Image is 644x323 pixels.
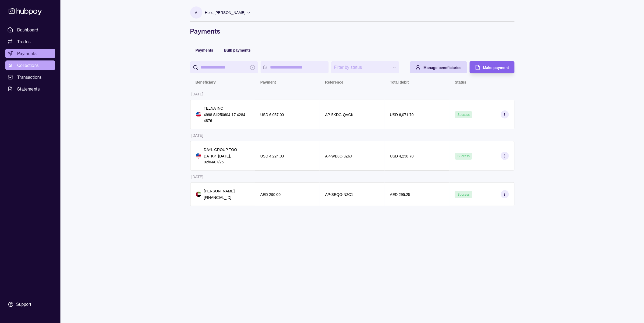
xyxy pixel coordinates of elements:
[204,195,235,200] p: [FINANCIAL_ID]
[16,302,31,307] div: Support
[17,27,38,33] span: Dashboard
[458,113,470,117] span: Success
[458,154,470,158] span: Success
[195,10,197,16] p: A
[17,38,31,45] span: Trades
[196,153,201,159] img: us
[204,147,250,153] p: DAYL GROUP TOO
[17,86,40,92] span: Statements
[204,105,250,111] p: TELNA INC
[483,66,509,70] span: Make payment
[192,133,203,138] p: [DATE]
[196,48,213,52] span: Payments
[390,80,409,84] p: Total debit
[458,193,470,196] span: Success
[260,154,284,158] p: USD 4,224.00
[390,113,414,117] p: USD 6,071.70
[325,113,354,117] p: AP-5KDG-QVCK
[17,50,37,57] span: Payments
[201,61,247,73] input: search
[5,84,55,94] a: Statements
[190,27,515,35] h1: Payments
[5,60,55,70] a: Collections
[205,10,246,16] p: Hello, [PERSON_NAME]
[390,154,414,158] p: USD 4,238.70
[455,80,466,84] p: Status
[5,49,55,58] a: Payments
[325,80,343,84] p: Reference
[5,37,55,46] a: Trades
[196,112,201,117] img: us
[260,113,284,117] p: USD 6,057.00
[410,61,467,73] button: Manage beneficiaries
[423,66,462,70] span: Manage beneficiaries
[325,154,352,158] p: AP-WB8C-3Z6J
[5,299,55,310] a: Support
[204,112,250,124] p: 4998 SII250604-17 4284 4876
[325,192,353,197] p: AP-SEQG-N2C1
[204,188,235,194] p: [PERSON_NAME]
[196,192,201,197] img: ae
[192,175,203,179] p: [DATE]
[17,74,42,80] span: Transactions
[260,192,281,197] p: AED 290.00
[260,80,276,84] p: Payment
[5,25,55,35] a: Dashboard
[17,62,39,69] span: Collections
[224,48,251,52] span: Bulk payments
[204,153,250,165] p: DA_KP_[DATE], 02/04/07/25
[390,192,411,197] p: AED 295.25
[192,92,203,96] p: [DATE]
[5,72,55,82] a: Transactions
[470,61,514,73] button: Make payment
[196,80,216,84] p: Beneficiary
